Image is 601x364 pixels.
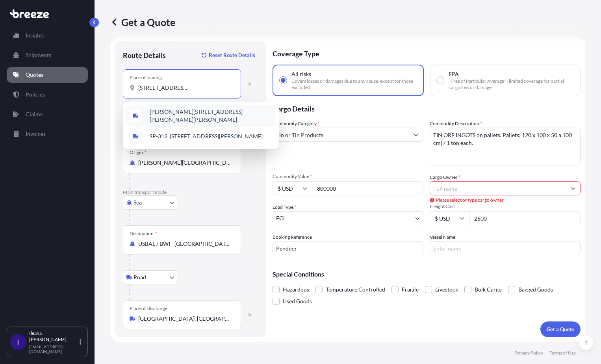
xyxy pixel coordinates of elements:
span: Livestock [435,284,458,295]
input: Origin [138,159,231,167]
p: [EMAIL_ADDRESS][DOMAIN_NAME] [29,344,78,354]
span: Commodity Value [273,173,423,180]
span: Please select or type cargo owner [430,196,504,204]
p: Ileana [PERSON_NAME] [29,330,78,343]
span: All risks [291,70,311,78]
p: Coverage Type [273,41,581,65]
span: Road [134,273,146,281]
input: Full name [430,181,566,195]
input: Place of loading [138,84,231,92]
div: Destination [130,230,157,237]
span: [PERSON_NAME][STREET_ADDRESS][PERSON_NAME][PERSON_NAME] [150,108,273,124]
div: Place of loading [130,74,162,81]
p: Reset Route Details [209,51,255,59]
p: Get a Quote [110,16,175,28]
span: FPA [449,70,459,78]
button: Select transport [123,270,178,284]
button: Select transport [123,195,178,210]
div: Show suggestions [123,102,279,149]
button: Show suggestions [409,128,423,142]
span: "Free of Particular Average" - limited coverage for partial cargo loss or damage [449,78,574,91]
input: Your internal reference [273,241,423,255]
span: Covers losses or damages due to any cause, except for those excluded [291,78,417,91]
span: SP-312, [STREET_ADDRESS][PERSON_NAME] [150,132,263,140]
p: Route Details [123,50,166,60]
input: Destination [138,240,231,248]
div: Place of Discharge [130,305,167,312]
p: Get a Quote [547,325,574,333]
span: I [17,338,19,346]
span: Used Goods [283,295,312,307]
p: Quotes [26,71,43,79]
input: Place of Discharge [138,315,231,323]
label: Booking Reference [273,233,312,241]
input: Select a commodity type [273,128,409,142]
label: Vessel Name [430,233,455,241]
input: Type amount [312,181,423,195]
span: Load Type [273,203,296,211]
span: Temperature Controlled [326,284,385,295]
p: Insights [26,32,45,39]
p: Main transport mode [123,189,258,195]
p: Policies [26,91,45,98]
label: Commodity Category [273,120,319,128]
span: Bulk Cargo [475,284,502,295]
p: Privacy Policy [514,350,543,356]
span: Hazardous [283,284,309,295]
label: Commodity Description [430,120,482,128]
span: FCL [276,214,286,222]
span: Bagged Goods [518,284,553,295]
p: Invoices [26,130,46,138]
p: Special Conditions [273,271,581,277]
button: Show suggestions [566,181,580,195]
p: Claims [26,110,43,118]
span: Freight Cost [430,203,581,210]
label: Cargo Owner [430,173,460,181]
span: Sea [134,199,142,206]
p: Cargo Details [273,96,581,120]
input: Enter amount [469,211,581,225]
span: Fragile [402,284,419,295]
input: Enter name [430,241,581,255]
p: Terms of Use [549,350,576,356]
div: Origin [130,149,147,156]
p: Shipments [26,51,51,59]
